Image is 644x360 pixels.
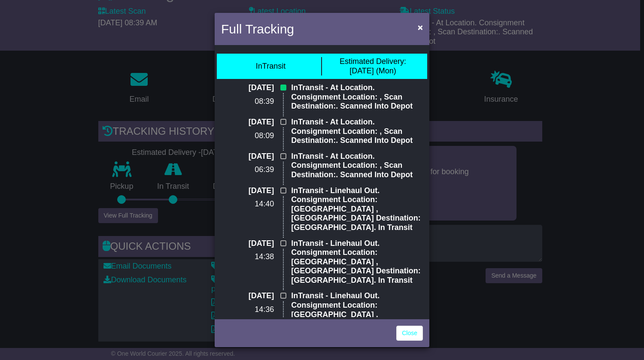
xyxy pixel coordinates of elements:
span: × [418,22,423,32]
div: InTransit [256,62,286,71]
p: [DATE] [221,83,274,93]
p: [DATE] [221,291,274,301]
p: InTransit - Linehaul Out. Consignment Location: [GEOGRAPHIC_DATA] , [GEOGRAPHIC_DATA] Destination... [291,186,423,233]
p: 08:09 [221,131,274,141]
p: [DATE] [221,152,274,161]
div: [DATE] (Mon) [340,57,406,76]
p: 14:40 [221,200,274,209]
span: Estimated Delivery: [340,57,406,66]
p: 06:39 [221,165,274,175]
p: InTransit - At Location. Consignment Location: , Scan Destination:. Scanned Into Depot [291,152,423,180]
p: InTransit - Linehaul Out. Consignment Location: [GEOGRAPHIC_DATA] , [GEOGRAPHIC_DATA] Destination... [291,291,423,338]
p: InTransit - Linehaul Out. Consignment Location: [GEOGRAPHIC_DATA] , [GEOGRAPHIC_DATA] Destination... [291,239,423,285]
p: 14:38 [221,252,274,262]
p: 14:36 [221,305,274,315]
a: Close [396,326,423,341]
button: Close [413,18,427,36]
p: [DATE] [221,186,274,196]
p: InTransit - At Location. Consignment Location: , Scan Destination:. Scanned Into Depot [291,83,423,111]
p: InTransit - At Location. Consignment Location: , Scan Destination:. Scanned Into Depot [291,118,423,145]
p: [DATE] [221,118,274,127]
p: 08:39 [221,97,274,106]
p: [DATE] [221,239,274,248]
h4: Full Tracking [221,19,294,39]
